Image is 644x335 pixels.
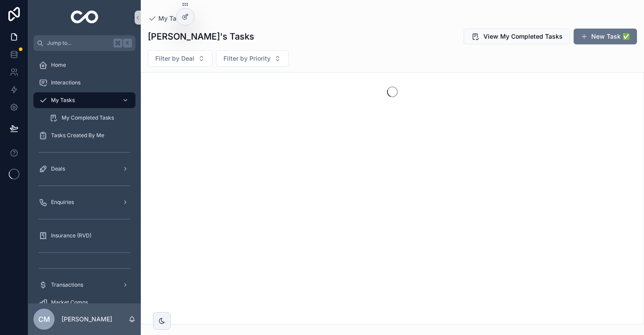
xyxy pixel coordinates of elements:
p: [PERSON_NAME] [62,315,112,324]
button: Select Button [216,50,289,67]
button: Select Button [148,50,212,67]
a: Insurance (RVD) [33,228,135,244]
span: Deals [51,165,65,172]
span: My Completed Tasks [62,114,114,121]
span: Insurance (RVD) [51,232,91,239]
a: Enquiries [33,194,135,210]
span: View My Completed Tasks [483,32,563,41]
a: My Tasks [33,92,135,108]
button: Jump to...K [33,35,135,51]
div: scrollable content [28,51,141,303]
span: Jump to... [47,40,110,47]
a: My Completed Tasks [44,110,135,126]
img: App logo [71,11,99,25]
span: My Tasks [51,97,75,104]
span: Transactions [51,281,83,288]
span: Filter by Priority [223,54,271,63]
a: Interactions [33,75,135,91]
span: Tasks Created By Me [51,132,104,139]
button: New Task ✅ [574,29,637,44]
span: Market Comps [51,299,88,306]
a: Deals [33,161,135,177]
button: View My Completed Tasks [464,29,570,44]
span: Filter by Deal [155,54,194,63]
span: Interactions [51,79,80,86]
a: My Tasks [148,14,187,23]
span: CM [38,314,50,324]
a: Tasks Created By Me [33,127,135,143]
a: Home [33,57,135,73]
h1: [PERSON_NAME]'s Tasks [148,30,254,43]
span: Enquiries [51,199,74,206]
a: Transactions [33,277,135,293]
span: My Tasks [158,14,187,23]
span: K [124,40,131,47]
span: Home [51,62,66,69]
a: Market Comps [33,295,135,310]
